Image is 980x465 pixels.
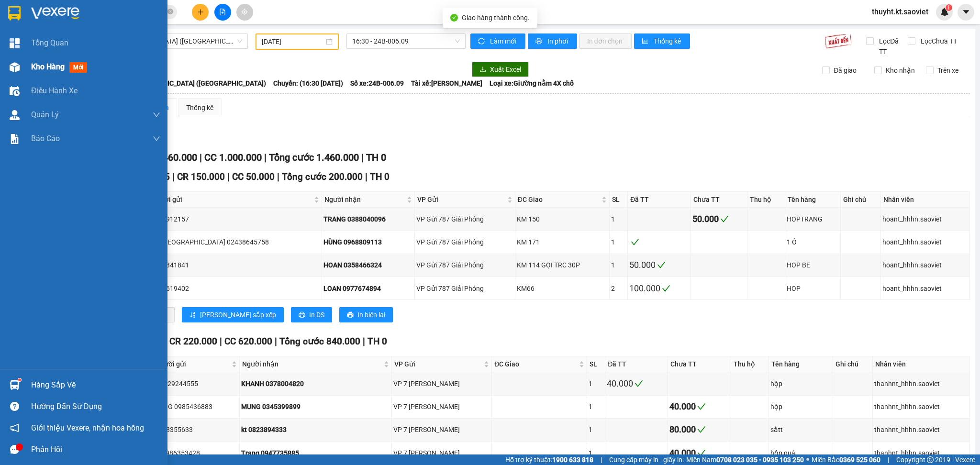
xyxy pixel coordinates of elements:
[669,400,729,413] div: 40.000
[416,260,513,270] div: VP Gửi 787 Giải Phóng
[323,283,413,294] div: LOAN 0977674894
[357,310,385,320] span: In biên lai
[370,171,390,182] span: TH 0
[888,454,889,465] span: |
[367,336,387,347] span: TH 0
[31,37,68,49] span: Tổng Quan
[629,282,689,295] div: 100.000
[462,14,530,22] span: Giao hàng thành công.
[629,258,689,272] div: 50.000
[824,33,852,49] img: 9k=
[155,448,237,458] div: kt 0986353428
[770,448,831,458] div: hộp quả
[686,454,804,465] span: Miền Nam
[490,78,574,89] span: Loại xe: Giường nằm 4X chỗ
[785,192,841,208] th: Tên hàng
[654,36,682,46] span: Thống kê
[366,152,386,163] span: TH 0
[309,310,324,320] span: In DS
[589,424,603,435] div: 1
[363,336,365,347] span: |
[339,307,393,322] button: printerIn biên lai
[31,378,160,392] div: Hàng sắp về
[415,254,515,277] td: VP Gửi 787 Giải Phóng
[392,372,492,395] td: VP 7 Phạm Văn Đồng
[182,307,284,322] button: sort-ascending[PERSON_NAME] sắp xếp
[605,356,668,372] th: Đã TT
[393,378,490,389] div: VP 7 [PERSON_NAME]
[31,399,160,414] div: Hướng dẫn sử dụng
[873,356,970,372] th: Nhân viên
[415,231,515,254] td: VP Gửi 787 Giải Phóng
[242,359,382,369] span: Người nhận
[153,111,160,119] span: down
[10,110,20,120] img: warehouse-icon
[770,378,831,389] div: hộp
[505,454,593,465] span: Hỗ trợ kỹ thuật:
[392,442,492,465] td: VP 7 Phạm Văn Đồng
[323,260,413,270] div: HOAN 0358466324
[517,237,608,247] div: KM 171
[192,4,209,21] button: plus
[155,401,237,412] div: đÔNG 0985436883
[241,401,390,412] div: MUNG 0345399899
[669,446,729,460] div: 40.000
[415,277,515,300] td: VP Gửi 787 Giải Phóng
[10,402,19,411] span: question-circle
[279,336,360,347] span: Tổng cước 840.000
[882,283,968,294] div: hoant_hhhn.saoviet
[197,9,204,15] span: plus
[601,454,602,465] span: |
[830,65,860,76] span: Đã giao
[806,458,809,462] span: ⚪️
[148,152,197,163] span: CR 460.000
[478,38,486,45] span: sync
[881,192,970,208] th: Nhân viên
[186,102,213,113] div: Thống kê
[669,423,729,436] div: 80.000
[264,152,267,163] span: |
[628,192,691,208] th: Đã TT
[236,4,253,21] button: aim
[833,356,873,372] th: Ghi chú
[490,64,521,75] span: Xuất Excel
[662,284,670,293] span: check
[277,171,279,182] span: |
[874,424,968,435] div: thanhnt_hhhn.saoviet
[204,152,262,163] span: CC 1.000.000
[416,237,513,247] div: VP Gửi 787 Giải Phóng
[517,283,608,294] div: KM66
[450,14,458,22] span: check-circle
[10,423,19,432] span: notification
[69,62,87,73] span: mới
[151,260,320,270] div: 0975341841
[350,78,404,89] span: Số xe: 24B-006.09
[232,171,275,182] span: CC 50.000
[31,109,59,121] span: Quản Lý
[668,356,731,372] th: Chưa TT
[769,356,833,372] th: Tên hàng
[155,378,237,389] div: a 0329244555
[31,422,144,434] span: Giới thiệu Vexere, nhận hoa hồng
[787,283,839,294] div: HOP
[31,133,60,144] span: Báo cáo
[642,38,650,45] span: bar-chart
[31,443,160,457] div: Phản hồi
[227,171,230,182] span: |
[635,379,643,388] span: check
[8,6,21,21] img: logo-vxr
[393,424,490,435] div: VP 7 [PERSON_NAME]
[864,6,936,18] span: thuyht.kt.saoviet
[224,336,272,347] span: CC 620.000
[347,311,354,319] span: printer
[874,378,968,389] div: thanhnt_hhhn.saoviet
[518,194,600,205] span: ĐC Giao
[299,311,305,319] span: printer
[882,65,919,76] span: Kho nhận
[716,456,804,464] strong: 0708 023 035 - 0935 103 250
[958,4,974,21] button: caret-down
[275,336,277,347] span: |
[691,192,747,208] th: Chưa TT
[770,401,831,412] div: hộp
[697,402,706,411] span: check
